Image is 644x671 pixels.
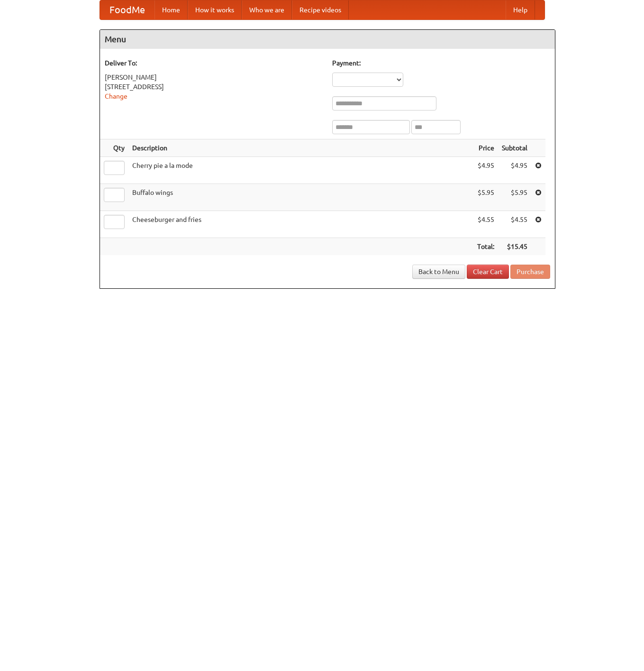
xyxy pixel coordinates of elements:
a: Back to Menu [412,265,465,279]
th: Qty [100,139,128,157]
h4: Menu [100,30,555,49]
div: [PERSON_NAME] [105,73,323,82]
td: Cherry pie a la mode [128,157,473,184]
a: FoodMe [100,0,154,19]
th: Price [473,139,498,157]
td: $4.55 [498,211,531,238]
a: Clear Cart [467,265,509,279]
a: Recipe videos [292,0,349,19]
td: Buffalo wings [128,184,473,211]
h5: Deliver To: [105,58,323,68]
h5: Payment: [332,58,550,68]
td: Cheeseburger and fries [128,211,473,238]
th: Total: [473,238,498,256]
a: Home [154,0,188,19]
td: $5.95 [498,184,531,211]
th: Description [128,139,473,157]
div: [STREET_ADDRESS] [105,82,323,92]
a: Who we are [242,0,292,19]
td: $5.95 [473,184,498,211]
a: How it works [188,0,242,19]
th: Subtotal [498,139,531,157]
td: $4.95 [473,157,498,184]
th: $15.45 [498,238,531,256]
a: Change [105,92,127,100]
td: $4.55 [473,211,498,238]
a: Help [506,0,535,19]
td: $4.95 [498,157,531,184]
button: Purchase [510,265,550,279]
